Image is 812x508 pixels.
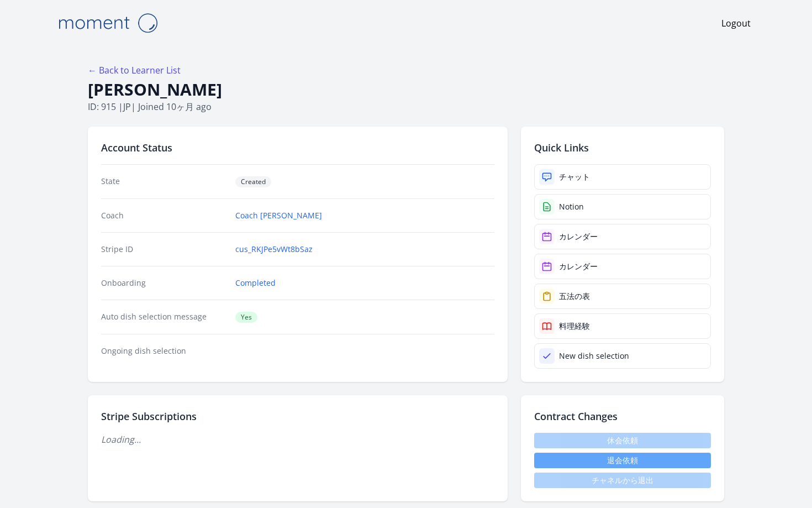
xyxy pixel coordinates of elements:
a: 五法の表 [534,284,711,309]
span: Yes [235,312,257,323]
a: Notion [534,194,711,219]
a: チャット [534,164,711,190]
span: jp [123,101,131,113]
a: Coach [PERSON_NAME] [235,210,322,221]
a: カレンダー [534,254,711,279]
div: New dish selection [559,350,629,362]
a: cus_RKJPe5vWt8bSaz [235,244,313,255]
h2: Quick Links [534,140,711,155]
h2: Contract Changes [534,409,711,424]
div: チャット [559,171,590,182]
h1: [PERSON_NAME] [88,79,724,100]
p: ID: 915 | | Joined 10ヶ月 ago [88,100,724,113]
dt: Coach [101,210,226,221]
span: チャネルから退出 [534,473,711,488]
dt: State [101,176,226,187]
dt: Auto dish selection message [101,311,226,323]
h2: Stripe Subscriptions [101,409,494,424]
dt: Onboarding [101,277,226,289]
img: Moment [52,9,163,37]
div: 五法の表 [559,291,590,302]
a: New dish selection [534,343,711,369]
a: 料理経験 [534,313,711,339]
p: Loading... [101,433,494,446]
dt: Ongoing dish selection [101,345,226,357]
a: ← Back to Learner List [88,64,181,76]
dt: Stripe ID [101,244,226,255]
span: Created [235,176,271,187]
div: Notion [559,201,584,212]
a: カレンダー [534,224,711,249]
button: 退会依頼 [534,453,711,468]
a: Completed [235,277,276,289]
span: 休会依頼 [534,433,711,448]
div: 料理経験 [559,321,590,332]
div: カレンダー [559,231,598,242]
div: カレンダー [559,261,598,272]
h2: Account Status [101,140,494,155]
a: Logout [721,17,751,30]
